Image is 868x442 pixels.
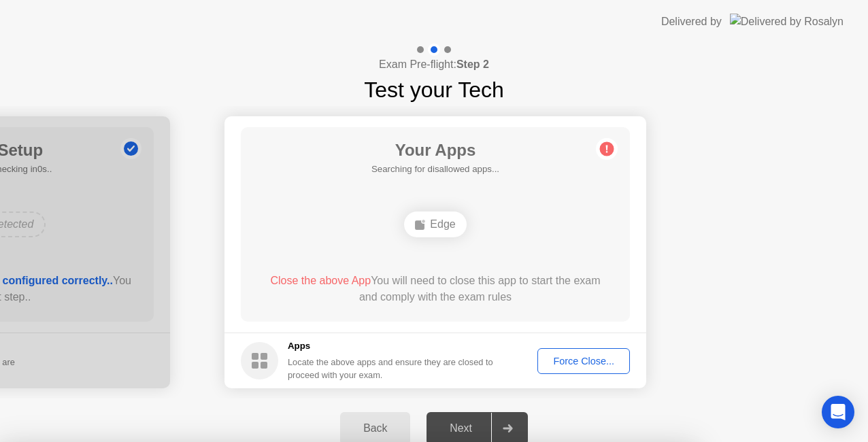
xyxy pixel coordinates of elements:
div: Edge [404,211,466,237]
div: You will need to close this app to start the exam and comply with the exam rules [261,273,611,305]
h1: Your Apps [371,138,499,163]
div: Next [431,422,491,435]
div: Open Intercom Messenger [822,396,854,428]
b: Step 2 [456,58,489,70]
img: Delivered by Rosalyn [730,14,844,29]
h5: Apps [288,339,494,353]
div: Locate the above apps and ensure they are closed to proceed with your exam. [288,356,494,381]
span: Close the above App [270,275,371,286]
h5: Searching for disallowed apps... [371,163,499,176]
div: Force Close... [542,356,625,367]
div: Back [344,422,406,435]
h1: Test your Tech [364,73,504,106]
h4: Exam Pre-flight: [379,56,489,73]
div: Delivered by [661,14,722,30]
